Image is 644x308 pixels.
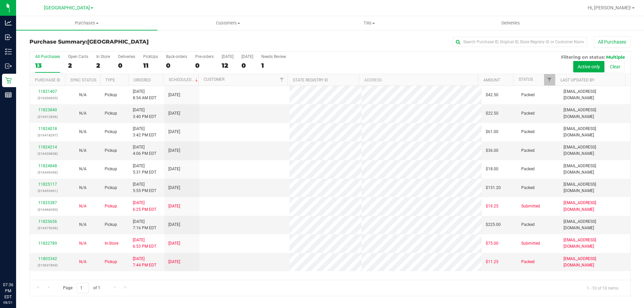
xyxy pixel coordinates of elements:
span: Pickup [105,185,117,191]
span: Not Applicable [79,185,87,190]
div: 2 [96,62,110,69]
span: $42.50 [486,92,498,98]
a: Customer [204,77,224,82]
a: 11803342 [38,256,57,261]
p: (316475036) [34,225,61,231]
div: [DATE] [241,54,253,59]
a: 11824848 [38,164,57,168]
button: N/A [79,185,87,191]
span: [EMAIL_ADDRESS][DOMAIN_NAME] [563,181,626,194]
span: [DATE] [168,110,180,117]
div: Pre-orders [195,54,214,59]
span: [DATE] [168,147,180,154]
p: (316412856) [34,114,61,120]
span: Customers [158,20,298,26]
a: Status [519,77,533,82]
div: In Store [96,54,110,59]
div: 0 [166,62,187,69]
span: [GEOGRAPHIC_DATA] [44,5,90,11]
a: Purchases [16,16,157,30]
button: N/A [79,92,87,98]
span: Not Applicable [79,93,87,97]
p: 08/21 [3,300,13,305]
p: (316449456) [34,169,61,176]
button: Clear [605,61,625,72]
p: 07:36 PM EDT [3,282,13,300]
span: Page of 1 [57,283,106,293]
span: [DATE] [168,92,180,98]
span: [EMAIL_ADDRESS][DOMAIN_NAME] [563,219,626,231]
span: [DATE] [168,166,180,172]
div: 1 [261,62,286,69]
span: Packed [521,166,535,172]
inline-svg: Inbound [5,34,12,41]
span: [EMAIL_ADDRESS][DOMAIN_NAME] [563,107,626,120]
span: [EMAIL_ADDRESS][DOMAIN_NAME] [563,126,626,138]
span: Not Applicable [79,222,87,227]
span: Packed [521,185,535,191]
span: Packed [521,259,535,265]
span: Pickup [105,147,117,154]
span: Deliveries [492,20,529,26]
span: Pickup [105,129,117,135]
span: [DATE] 6:53 PM EDT [133,237,156,250]
span: Multiple [606,54,625,60]
span: Pickup [105,92,117,98]
iframe: Resource center [7,254,27,274]
span: [DATE] 3:42 PM EDT [133,126,156,138]
span: Packed [521,129,535,135]
span: [EMAIL_ADDRESS][DOMAIN_NAME] [563,256,626,268]
div: 12 [222,62,233,69]
span: Packed [521,92,535,98]
input: Search Purchase ID, Original ID, State Registry ID or Customer Name... [453,37,587,47]
button: N/A [79,147,87,154]
button: Active only [573,61,604,72]
a: 11824214 [38,145,57,149]
span: $75.00 [486,240,498,247]
span: [DATE] 7:44 PM EDT [133,256,156,268]
span: Packed [521,222,535,228]
span: [DATE] 7:16 PM EDT [133,219,156,231]
div: 2 [68,62,88,69]
a: Last Updated By [560,78,594,82]
span: In-Store [105,240,118,247]
a: Scheduled [169,77,199,82]
a: Tills [299,16,440,30]
a: Customers [157,16,299,30]
span: $151.20 [486,185,501,191]
span: [EMAIL_ADDRESS][DOMAIN_NAME] [563,144,626,157]
div: 0 [241,62,253,69]
button: N/A [79,222,87,228]
span: [DATE] 6:25 PM EDT [133,200,156,212]
span: $19.25 [486,203,498,209]
span: Pickup [105,259,117,265]
th: Address [359,74,478,86]
span: Submitted [521,240,540,247]
button: N/A [79,110,87,117]
span: Not Applicable [79,241,87,246]
a: State Registry ID [293,78,328,82]
span: [DATE] [168,185,180,191]
span: [EMAIL_ADDRESS][DOMAIN_NAME] [563,237,626,250]
span: Not Applicable [79,204,87,208]
a: 11823840 [38,108,57,112]
span: Submitted [521,203,540,209]
a: 11825656 [38,219,57,224]
p: (316418297) [34,132,61,138]
span: [DATE] 5:55 PM EDT [133,181,156,194]
span: Not Applicable [79,111,87,116]
inline-svg: Reports [5,91,12,98]
div: 0 [118,62,135,69]
button: N/A [79,240,87,247]
span: [DATE] 3:40 PM EDT [133,107,156,120]
div: Deliveries [118,54,135,59]
a: Deliveries [440,16,581,30]
h3: Purchase Summary: [30,39,230,45]
span: Purchases [16,20,157,26]
inline-svg: Outbound [5,63,12,69]
inline-svg: Inventory [5,48,12,55]
a: 11821407 [38,89,57,94]
span: Not Applicable [79,129,87,134]
button: All Purchases [594,36,631,48]
div: Back-orders [166,54,187,59]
